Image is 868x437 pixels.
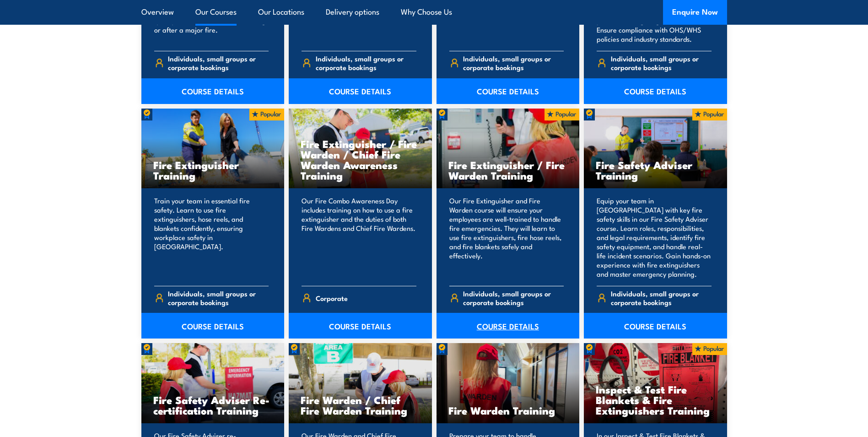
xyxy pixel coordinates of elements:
[437,313,580,339] a: COURSE DETAILS
[289,313,432,339] a: COURSE DETAILS
[449,196,564,279] p: Our Fire Extinguisher and Fire Warden course will ensure your employees are well-trained to handl...
[584,78,727,104] a: COURSE DETAILS
[289,78,432,104] a: COURSE DETAILS
[316,291,348,305] span: Corporate
[168,289,269,306] span: Individuals, small groups or corporate bookings
[611,289,712,306] span: Individuals, small groups or corporate bookings
[153,159,273,180] h3: Fire Extinguisher Training
[153,394,273,415] h3: Fire Safety Adviser Re-certification Training
[596,384,715,415] h3: Inspect & Test Fire Blankets & Fire Extinguishers Training
[437,78,580,104] a: COURSE DETAILS
[596,159,715,180] h3: Fire Safety Adviser Training
[597,196,712,279] p: Equip your team in [GEOGRAPHIC_DATA] with key fire safety skills in our Fire Safety Adviser cours...
[316,54,416,71] span: Individuals, small groups or corporate bookings
[141,313,285,339] a: COURSE DETAILS
[463,54,564,71] span: Individuals, small groups or corporate bookings
[141,78,285,104] a: COURSE DETAILS
[302,196,416,279] p: Our Fire Combo Awareness Day includes training on how to use a fire extinguisher and the duties o...
[154,196,269,279] p: Train your team in essential fire safety. Learn to use fire extinguishers, hose reels, and blanke...
[301,138,420,180] h3: Fire Extinguisher / Fire Warden / Chief Fire Warden Awareness Training
[168,54,269,71] span: Individuals, small groups or corporate bookings
[463,289,564,306] span: Individuals, small groups or corporate bookings
[448,405,568,415] h3: Fire Warden Training
[611,54,712,71] span: Individuals, small groups or corporate bookings
[448,159,568,180] h3: Fire Extinguisher / Fire Warden Training
[301,394,420,415] h3: Fire Warden / Chief Fire Warden Training
[584,313,727,339] a: COURSE DETAILS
